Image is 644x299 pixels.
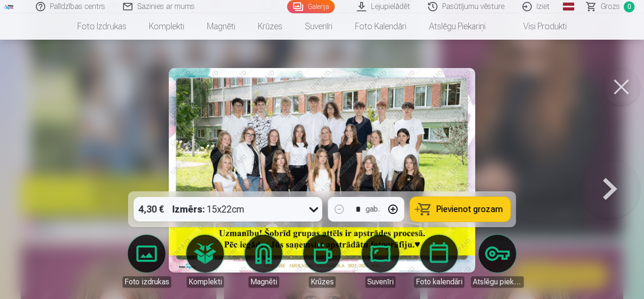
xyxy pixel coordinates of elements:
strong: Izmērs : [173,203,205,216]
div: Atslēgu piekariņi [471,276,524,288]
a: Atslēgu piekariņi [471,235,524,288]
a: Foto kalendāri [413,235,465,288]
a: Komplekti [179,235,231,288]
div: Suvenīri [365,276,396,288]
a: Krūzes [247,13,294,40]
div: Foto kalendāri [414,276,464,288]
div: Foto izdrukas [123,276,171,288]
a: Magnēti [237,235,290,288]
div: Komplekti [187,276,224,288]
a: Suvenīri [294,13,344,40]
div: 15x22cm [173,197,245,222]
a: Komplekti [138,13,196,40]
a: Foto izdrukas [66,13,138,40]
a: Visi produkti [497,13,578,40]
a: Foto izdrukas [120,235,173,288]
span: Pievienot grozam [437,205,503,214]
div: Krūzes [309,276,336,288]
span: 0 [624,1,635,12]
span: Grozs [601,1,620,12]
a: Suvenīri [354,235,407,288]
img: /fa1 [4,4,14,9]
a: Krūzes [296,235,348,288]
div: 4,30 € [134,197,169,222]
a: Atslēgu piekariņi [418,13,497,40]
div: Magnēti [248,276,279,288]
a: Foto kalendāri [344,13,418,40]
div: gab. [366,204,380,215]
button: Pievienot grozam [410,197,511,222]
a: Magnēti [196,13,247,40]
